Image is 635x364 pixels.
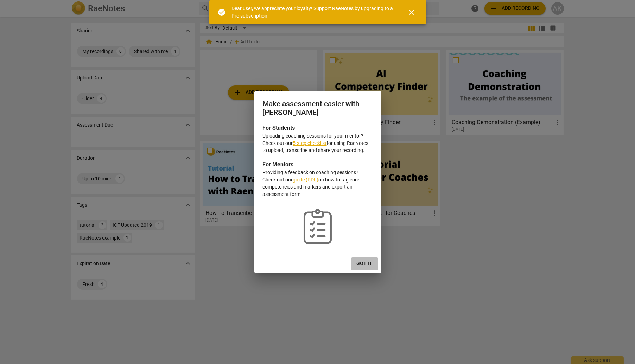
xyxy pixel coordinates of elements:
[293,177,319,183] a: guide (PDF)
[357,260,373,267] span: Got it
[218,8,226,17] span: check_circle
[351,257,378,270] button: Got it
[263,161,294,168] b: For Mentors
[232,5,395,19] div: Dear user, we appreciate your loyalty! Support RaeNotes by upgrading to a
[232,13,268,19] a: Pro subscription
[404,4,420,21] button: Close
[263,132,373,154] p: Uploading coaching sessions for your mentor? Check out our for using RaeNotes to upload, transcri...
[408,8,416,17] span: close
[263,169,373,198] p: Providing a feedback on coaching sessions? Check out our on how to tag core competencies and mark...
[263,124,295,131] b: For Students
[263,100,373,117] h2: Make assessment easier with [PERSON_NAME]
[293,140,327,146] a: 5-step checklist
